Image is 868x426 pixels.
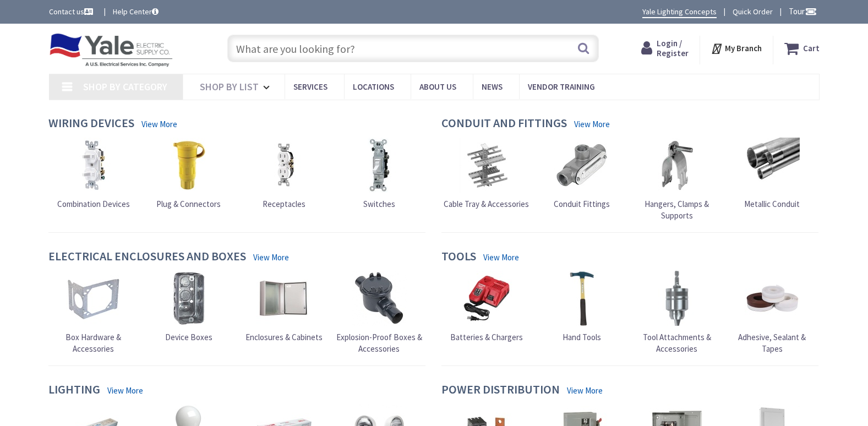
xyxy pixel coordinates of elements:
strong: Cart [803,39,820,58]
a: View More [483,252,519,263]
span: Conduit Fittings [554,199,610,209]
a: View More [567,385,603,396]
img: Receptacles [256,138,312,193]
h4: Electrical Enclosures and Boxes [48,249,246,265]
span: Hand Tools [563,332,601,342]
span: Adhesive, Sealant & Tapes [738,332,806,354]
img: Combination Devices [66,138,121,193]
a: Tool Attachments & Accessories Tool Attachments & Accessories [632,271,722,355]
img: Enclosures & Cabinets [256,271,312,326]
a: Receptacles Receptacles [256,138,312,210]
span: Box Hardware & Accessories [65,332,121,354]
a: Yale Lighting Concepts [642,6,717,18]
div: My Branch [711,39,762,58]
img: Device Boxes [161,271,216,326]
img: Adhesive, Sealant & Tapes [745,271,800,326]
img: Explosion-Proof Boxes & Accessories [352,271,407,326]
h4: Lighting [48,383,100,398]
img: Hand Tools [554,271,609,326]
span: Plug & Connectors [156,199,221,209]
a: Cable Tray & Accessories Cable Tray & Accessories [444,138,529,210]
a: Conduit Fittings Conduit Fittings [554,138,610,210]
a: Metallic Conduit Metallic Conduit [744,138,800,210]
a: Help Center [113,6,159,17]
h4: Wiring Devices [48,116,134,132]
span: Tour [789,6,817,17]
h4: Power Distribution [441,383,560,398]
h4: Conduit and Fittings [441,116,567,132]
span: Login / Register [657,38,689,58]
a: Cart [784,39,820,58]
span: Explosion-Proof Boxes & Accessories [336,332,422,354]
span: Combination Devices [57,199,130,209]
a: Box Hardware & Accessories Box Hardware & Accessories [48,271,139,355]
img: Yale Electric Supply Co. [49,33,173,67]
a: Switches Switches [352,138,407,210]
img: Hangers, Clamps & Supports [649,138,705,193]
span: Locations [353,81,394,92]
img: Batteries & Chargers [459,271,514,326]
a: Device Boxes Device Boxes [161,271,216,343]
span: Device Boxes [165,332,212,342]
span: Enclosures & Cabinets [245,332,323,342]
span: Vendor Training [528,81,595,92]
a: View More [574,118,610,130]
span: Batteries & Chargers [450,332,523,342]
img: Conduit Fittings [554,138,609,193]
a: View More [253,252,289,263]
img: Box Hardware & Accessories [66,271,121,326]
span: Tool Attachments & Accessories [643,332,711,354]
span: Hangers, Clamps & Supports [645,199,709,221]
input: What are you looking for? [227,35,599,62]
h4: Tools [441,249,476,265]
span: About Us [419,81,456,92]
a: Hand Tools Hand Tools [554,271,609,343]
span: News [482,81,503,92]
img: Tool Attachments & Accessories [649,271,705,326]
a: Quick Order [733,6,773,17]
img: Metallic Conduit [745,138,800,193]
a: Adhesive, Sealant & Tapes Adhesive, Sealant & Tapes [727,271,817,355]
span: Cable Tray & Accessories [444,199,529,209]
img: Cable Tray & Accessories [459,138,514,193]
a: View More [107,385,143,396]
span: Receptacles [263,199,305,209]
span: Shop By List [200,80,259,93]
a: Contact us [49,6,95,17]
a: Plug & Connectors Plug & Connectors [156,138,221,210]
a: Enclosures & Cabinets Enclosures & Cabinets [245,271,323,343]
a: View More [141,118,177,130]
strong: My Branch [725,43,762,53]
span: Switches [363,199,395,209]
a: Hangers, Clamps & Supports Hangers, Clamps & Supports [632,138,722,222]
img: Switches [352,138,407,193]
a: Batteries & Chargers Batteries & Chargers [450,271,523,343]
a: Combination Devices Combination Devices [57,138,130,210]
span: Shop By Category [83,80,167,93]
img: Plug & Connectors [161,138,216,193]
a: Login / Register [641,39,689,58]
span: Services [293,81,327,92]
a: Explosion-Proof Boxes & Accessories Explosion-Proof Boxes & Accessories [334,271,424,355]
span: Metallic Conduit [744,199,800,209]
